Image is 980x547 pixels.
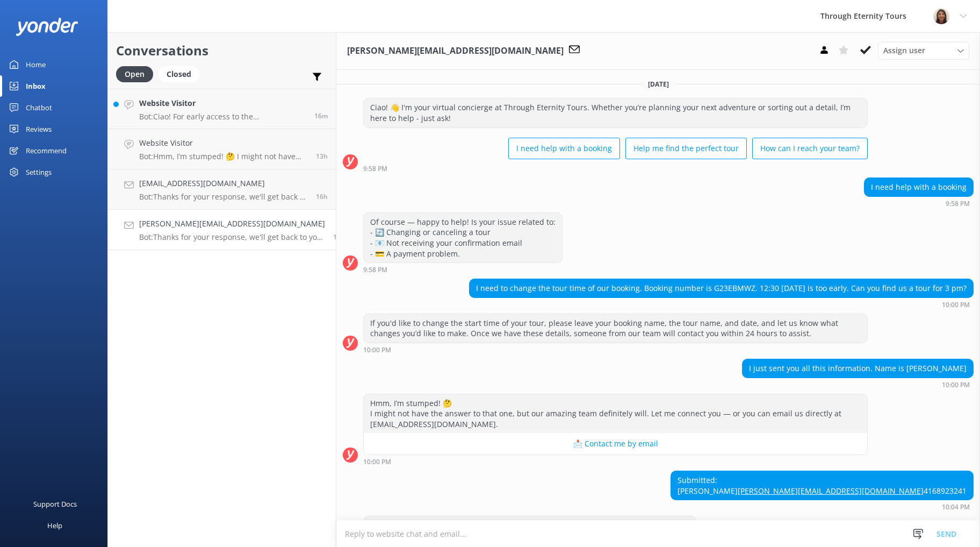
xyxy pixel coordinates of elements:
a: Open [116,68,158,80]
span: 11:43pm 17-Aug-2025 (UTC +02:00) Europe/Amsterdam [316,192,328,201]
button: I need help with a booking [508,138,620,159]
h4: Website Visitor [139,137,308,149]
div: If you'd like to change the start time of your tour, please leave your booking name, the tour nam... [364,314,867,343]
strong: 10:00 PM [363,347,391,353]
span: 03:29pm 18-Aug-2025 (UTC +02:00) Europe/Amsterdam [314,111,328,120]
a: Website VisitorBot:Hmm, I’m stumped! 🤔 I might not have the answer to that one, but our amazing t... [108,129,336,169]
div: 10:04pm 17-Aug-2025 (UTC +02:00) Europe/Amsterdam [671,503,974,510]
div: Reviews [26,118,52,140]
span: 01:57am 18-Aug-2025 (UTC +02:00) Europe/Amsterdam [316,152,328,161]
div: 10:00pm 17-Aug-2025 (UTC +02:00) Europe/Amsterdam [363,346,868,353]
div: Closed [158,66,199,82]
img: 725-1755267273.png [933,8,949,24]
h4: Website Visitor [139,97,306,109]
strong: 9:58 PM [946,201,970,207]
div: Ciao! 👋 I'm your virtual concierge at Through Eternity Tours. Whether you’re planning your next a... [364,98,867,127]
a: [PERSON_NAME][EMAIL_ADDRESS][DOMAIN_NAME]Bot:Thanks for your response, we'll get back to you as s... [108,210,336,250]
strong: 9:58 PM [363,166,387,172]
p: Bot: Hmm, I’m stumped! 🤔 I might not have the answer to that one, but our amazing team definitely... [139,152,308,161]
div: Open [116,66,153,82]
button: Help me find the perfect tour [625,138,747,159]
h3: [PERSON_NAME][EMAIL_ADDRESS][DOMAIN_NAME] [347,44,564,58]
div: Assign User [878,42,969,59]
p: Bot: Thanks for your response, we'll get back to you as soon as we can during opening hours. [139,232,325,242]
div: Home [26,54,46,75]
div: Thanks for your response, we'll get back to you as soon as we can during opening hours. [364,516,696,535]
div: Help [47,515,62,536]
div: Recommend [26,140,67,161]
a: [PERSON_NAME][EMAIL_ADDRESS][DOMAIN_NAME] [738,486,924,496]
p: Bot: Thanks for your response, we'll get back to you as soon as we can during opening hours. [139,192,308,202]
a: [EMAIL_ADDRESS][DOMAIN_NAME]Bot:Thanks for your response, we'll get back to you as soon as we can... [108,169,336,210]
div: 09:58pm 17-Aug-2025 (UTC +02:00) Europe/Amsterdam [864,200,974,207]
div: Hmm, I’m stumped! 🤔 I might not have the answer to that one, but our amazing team definitely will... [364,394,867,434]
h4: [PERSON_NAME][EMAIL_ADDRESS][DOMAIN_NAME] [139,218,325,230]
div: 09:58pm 17-Aug-2025 (UTC +02:00) Europe/Amsterdam [363,266,563,273]
div: Submitted: [PERSON_NAME] 4168923241 [671,471,973,500]
h2: Conversations [116,40,328,61]
span: 10:04pm 17-Aug-2025 (UTC +02:00) Europe/Amsterdam [333,232,345,241]
div: 10:00pm 17-Aug-2025 (UTC +02:00) Europe/Amsterdam [363,458,868,465]
strong: 10:00 PM [942,382,970,388]
div: Support Docs [33,493,77,515]
div: 09:58pm 17-Aug-2025 (UTC +02:00) Europe/Amsterdam [363,165,868,172]
div: Inbox [26,75,46,97]
span: Assign user [883,45,925,56]
p: Bot: Ciao! For early access to the [GEOGRAPHIC_DATA], you might consider the "Early Morning Vatic... [139,112,306,122]
strong: 10:00 PM [363,459,391,465]
div: I need to change the tour time of our booking. Booking number is G23EBMWZ. 12:30 [DATE] is too ea... [470,279,973,297]
div: I just sent you all this information. Name is [PERSON_NAME] [743,359,973,378]
div: 10:00pm 17-Aug-2025 (UTC +02:00) Europe/Amsterdam [742,381,974,388]
a: Website VisitorBot:Ciao! For early access to the [GEOGRAPHIC_DATA], you might consider the "Early... [108,89,336,129]
strong: 10:00 PM [942,302,970,308]
div: 10:00pm 17-Aug-2025 (UTC +02:00) Europe/Amsterdam [469,301,974,308]
a: Closed [158,68,205,80]
button: How can I reach your team? [752,138,868,159]
div: Chatbot [26,97,52,118]
img: yonder-white-logo.png [16,18,78,35]
span: [DATE] [642,80,675,89]
div: I need help with a booking [864,178,973,196]
button: 📩 Contact me by email [364,433,867,454]
strong: 10:04 PM [942,504,970,510]
h4: [EMAIL_ADDRESS][DOMAIN_NAME] [139,177,308,189]
div: Of course — happy to help! Is your issue related to: - 🔄 Changing or canceling a tour - 📧 Not rec... [364,213,562,262]
div: Settings [26,161,52,183]
strong: 9:58 PM [363,267,387,273]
